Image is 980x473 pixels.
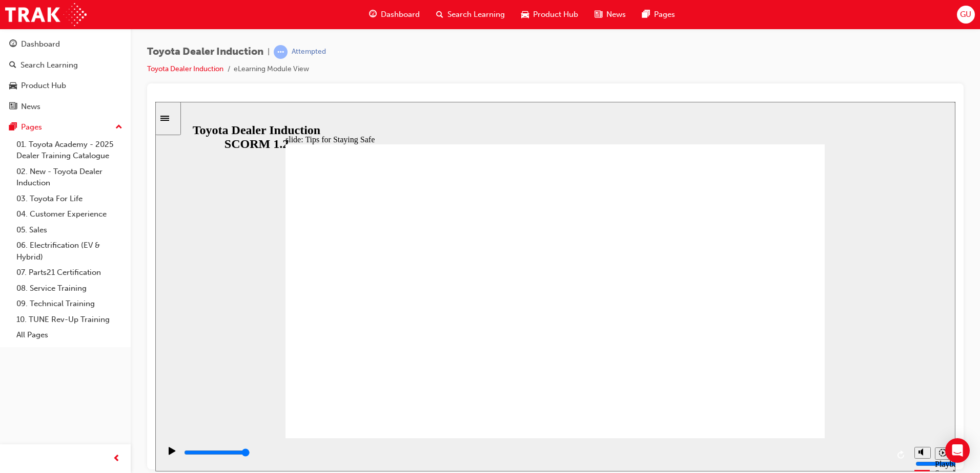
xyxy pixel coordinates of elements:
[12,238,127,265] a: 06. Electrification (EV & Hybrid)
[436,8,443,21] span: search-icon
[12,191,127,207] a: 03. Toyota For Life
[9,40,17,49] span: guage-icon
[9,81,17,91] span: car-icon
[586,4,634,25] a: news-iconNews
[754,336,795,370] div: misc controls
[4,33,127,118] button: DashboardSearch LearningProduct HubNews
[5,3,87,26] img: Trak
[5,336,754,370] div: playback controls
[268,46,270,58] span: |
[12,222,127,238] a: 05. Sales
[960,9,971,20] span: GU
[780,358,795,376] div: Playback Speed
[760,358,826,366] input: volume
[147,46,263,58] span: Toyota Dealer Induction
[21,59,78,71] div: Search Learning
[113,453,120,465] span: prev-icon
[21,38,60,50] div: Dashboard
[21,101,40,113] div: News
[4,76,127,95] a: Product Hub
[447,9,505,20] span: Search Learning
[381,9,420,20] span: Dashboard
[369,8,377,21] span: guage-icon
[21,80,66,92] div: Product Hub
[115,121,122,134] span: up-icon
[533,9,578,20] span: Product Hub
[21,121,42,133] div: Pages
[513,4,586,25] a: car-iconProduct Hub
[642,8,650,21] span: pages-icon
[9,102,17,112] span: news-icon
[12,164,127,191] a: 02. New - Toyota Dealer Induction
[4,118,127,137] button: Pages
[12,327,127,343] a: All Pages
[595,8,602,21] span: news-icon
[29,347,95,355] input: slide progress
[428,4,513,25] a: search-iconSearch Learning
[12,281,127,296] a: 08. Service Training
[634,4,683,25] a: pages-iconPages
[521,8,529,21] span: car-icon
[9,61,16,70] span: search-icon
[274,45,288,59] span: learningRecordVerb_ATTEMPT-icon
[9,123,17,132] span: pages-icon
[5,345,23,362] button: Play (Ctrl+Alt+P)
[945,438,970,463] div: Open Intercom Messenger
[292,47,326,57] div: Attempted
[654,9,675,20] span: Pages
[361,4,428,25] a: guage-iconDashboard
[234,63,309,75] li: eLearning Module View
[780,346,795,358] button: Playback speed
[957,6,975,24] button: GU
[759,345,775,357] button: Mute (Ctrl+Alt+M)
[12,137,127,164] a: 01. Toyota Academy - 2025 Dealer Training Catalogue
[4,56,127,75] a: Search Learning
[12,296,127,312] a: 09. Technical Training
[4,35,127,54] a: Dashboard
[12,206,127,222] a: 04. Customer Experience
[739,346,754,361] button: Replay (Ctrl+Alt+R)
[12,265,127,281] a: 07. Parts21 Certification
[12,312,127,328] a: 10. TUNE Rev-Up Training
[4,97,127,116] a: News
[606,9,626,20] span: News
[147,64,223,73] a: Toyota Dealer Induction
